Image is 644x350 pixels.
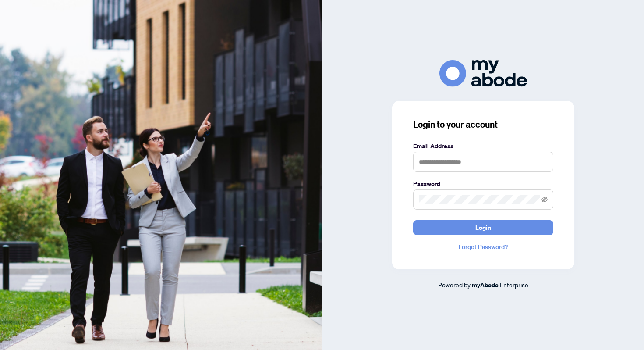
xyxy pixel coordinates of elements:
[413,118,553,131] h3: Login to your account
[413,141,553,151] label: Email Address
[472,280,499,290] a: myAbode
[438,281,471,289] span: Powered by
[475,221,491,235] span: Login
[413,220,553,235] button: Login
[413,179,553,189] label: Password
[500,281,528,289] span: Enterprise
[541,196,548,203] span: eye-invisible
[413,242,553,252] a: Forgot Password?
[439,60,527,87] img: ma-logo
